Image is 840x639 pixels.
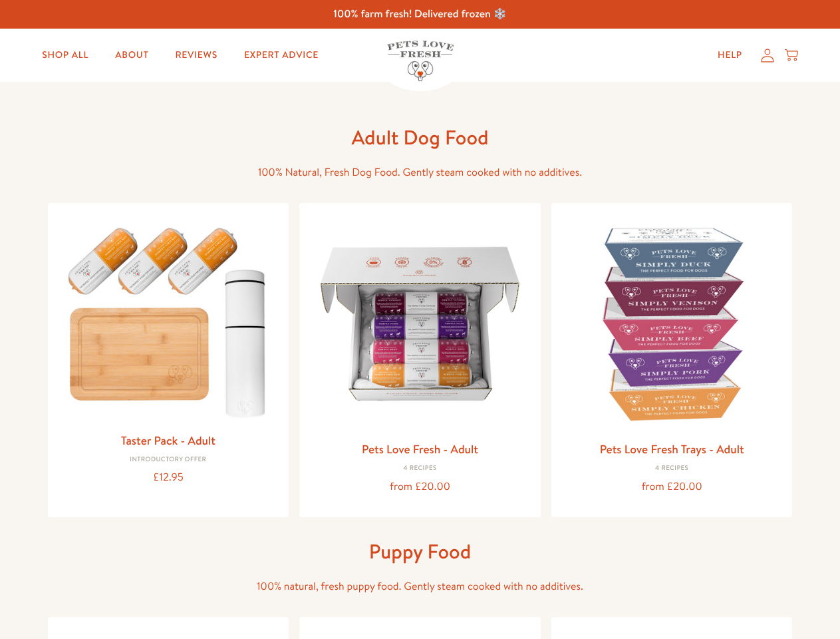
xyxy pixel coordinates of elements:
[310,465,530,473] div: 4 Recipes
[31,42,99,69] a: Shop All
[208,538,633,564] h1: Puppy Food
[164,42,227,69] a: Reviews
[387,41,454,81] img: Pets Love Fresh
[258,165,582,180] span: 100% Natural, Fresh Dog Food. Gently steam cooked with no additives.
[562,214,782,434] img: Pets Love Fresh Trays - Adult
[59,214,279,425] img: Taster Pack - Adult
[600,441,744,457] a: Pets Love Fresh Trays - Adult
[562,465,782,473] div: 4 Recipes
[362,441,478,457] a: Pets Love Fresh - Adult
[121,432,215,449] a: Taster Pack - Adult
[208,124,633,150] h1: Adult Dog Food
[104,42,159,69] a: About
[707,42,753,69] a: Help
[257,579,583,594] span: 100% natural, fresh puppy food. Gently steam cooked with no additives.
[310,478,530,496] div: from £20.00
[59,469,279,487] div: £12.95
[310,214,530,434] img: Pets Love Fresh - Adult
[562,478,782,496] div: from £20.00
[59,456,279,464] div: Introductory Offer
[233,42,329,69] a: Expert Advice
